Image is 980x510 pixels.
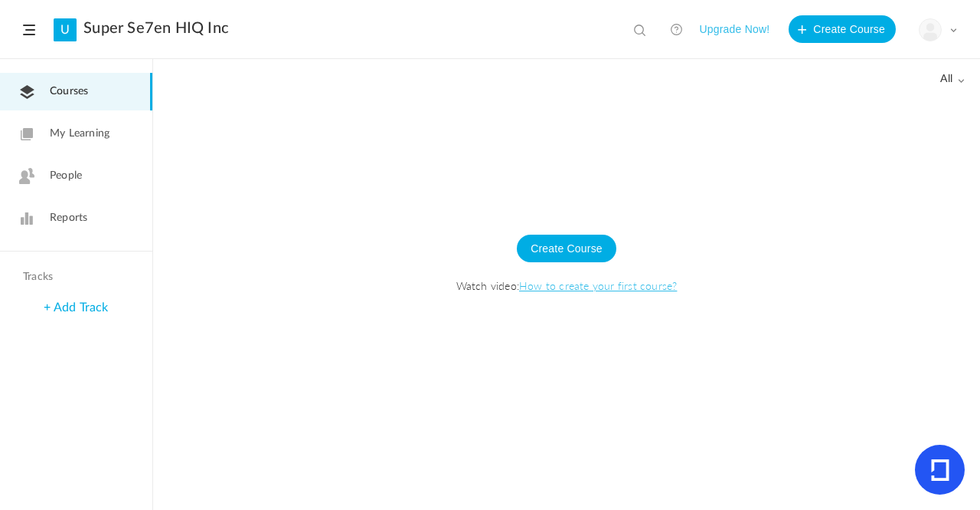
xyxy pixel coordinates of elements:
[50,84,88,100] span: Courses
[50,210,87,226] span: Reports
[23,271,126,284] h4: Tracks
[699,15,769,43] button: Upgrade Now!
[789,15,896,43] button: Create Course
[920,19,941,41] img: user-image.png
[54,18,77,41] a: U
[168,278,965,293] span: Watch video:
[50,126,109,142] span: My Learning
[50,168,82,184] span: People
[519,278,677,293] a: How to create your first course?
[517,235,616,262] button: Create Course
[44,301,108,314] a: + Add Track
[940,73,965,86] span: all
[83,19,229,38] a: Super Se7en HIQ Inc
